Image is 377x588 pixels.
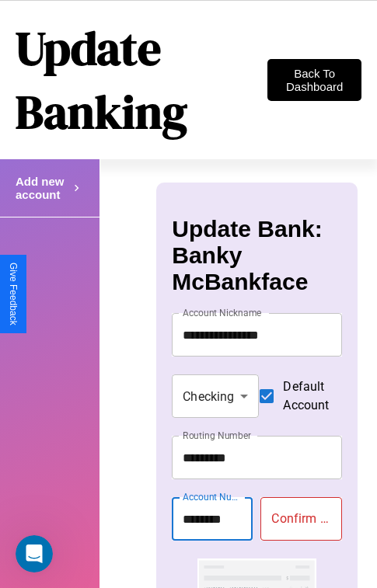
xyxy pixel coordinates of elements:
[8,263,19,325] div: Give Feedback
[183,306,262,319] label: Account Nickname
[172,374,259,418] div: Checking
[16,535,53,572] iframe: Intercom live chat
[267,59,361,101] button: Back To Dashboard
[16,16,267,144] h1: Update Banking
[16,175,70,201] h4: Add new account
[283,378,329,415] span: Default Account
[183,429,251,442] label: Routing Number
[172,216,341,295] h3: Update Bank: Banky McBankface
[183,490,245,503] label: Account Number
